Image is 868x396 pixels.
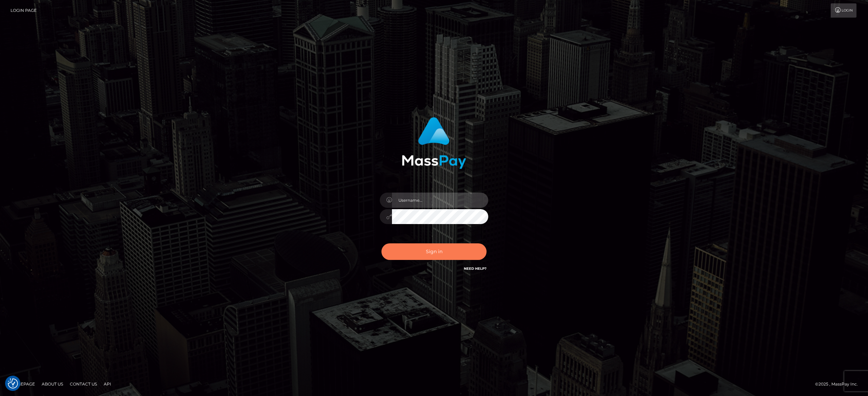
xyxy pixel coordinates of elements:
a: Contact Us [67,379,100,389]
a: Homepage [7,379,38,389]
a: Login [831,3,856,18]
a: About Us [39,379,66,389]
a: API [101,379,114,389]
button: Sign in [381,243,487,260]
input: Username... [392,193,488,208]
img: MassPay Login [402,117,466,169]
div: © 2025 , MassPay Inc. [815,380,863,388]
a: Login Page [11,3,37,18]
img: Revisit consent button [8,378,18,389]
button: Consent Preferences [8,378,18,389]
a: Need Help? [464,266,487,271]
